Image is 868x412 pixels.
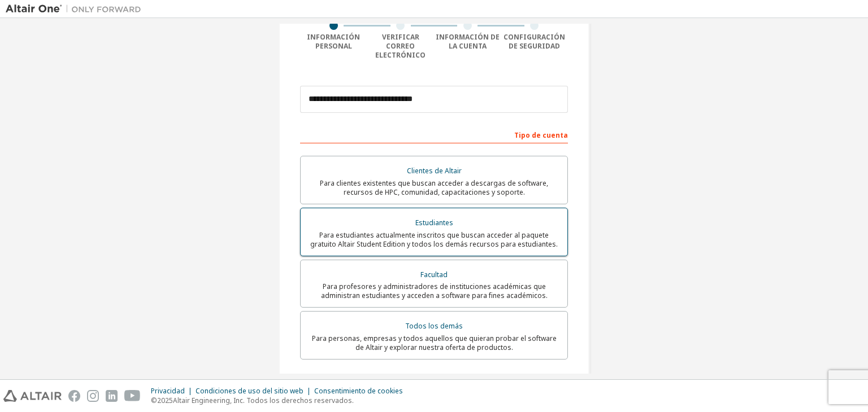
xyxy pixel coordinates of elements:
font: Privacidad [151,386,185,396]
img: linkedin.svg [106,390,118,402]
font: Facultad [420,270,448,279]
font: Configuración de seguridad [504,32,565,51]
img: altair_logo.svg [3,390,62,402]
font: Clientes de Altair [407,166,462,176]
img: instagram.svg [87,390,99,402]
font: Para profesores y administradores de instituciones académicas que administran estudiantes y acced... [321,282,548,300]
font: Tipo de cuenta [514,130,568,140]
font: Para estudiantes actualmente inscritos que buscan acceder al paquete gratuito Altair Student Edit... [310,230,558,249]
img: youtube.svg [124,390,141,402]
font: Estudiantes [415,218,453,227]
font: Consentimiento de cookies [314,386,403,396]
font: Información de la cuenta [436,32,500,51]
font: 2025 [157,396,173,405]
font: Información personal [307,32,360,51]
font: © [151,396,157,405]
font: Para clientes existentes que buscan acceder a descargas de software, recursos de HPC, comunidad, ... [320,178,548,197]
img: Altair Uno [6,3,147,15]
img: facebook.svg [68,390,80,402]
font: Altair Engineering, Inc. Todos los derechos reservados. [173,396,354,405]
font: Para personas, empresas y todos aquellos que quieran probar el software de Altair y explorar nues... [312,334,557,352]
font: Verificar correo electrónico [375,32,426,60]
font: Condiciones de uso del sitio web [196,386,303,396]
font: Todos los demás [405,321,463,331]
